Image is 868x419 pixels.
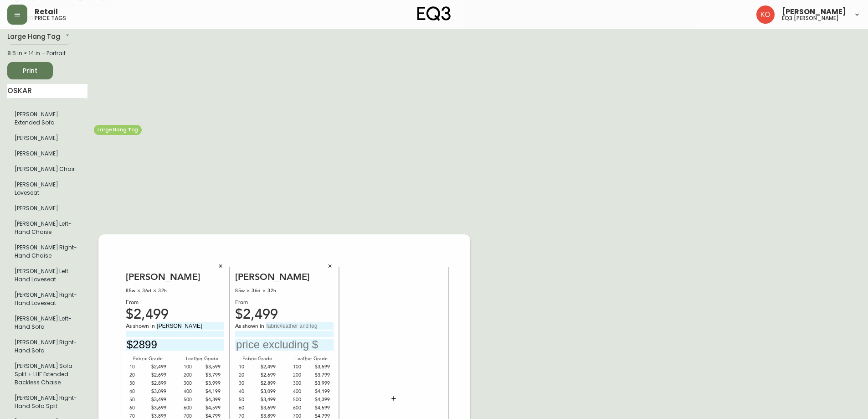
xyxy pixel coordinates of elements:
[7,311,87,335] li: Large Hang Tag
[202,371,221,379] div: $3,799
[202,379,221,388] div: $3,999
[126,299,224,307] div: From
[202,404,221,412] div: $4,599
[7,358,87,390] li: Large Hang Tag
[311,388,330,396] div: $4,199
[126,310,224,319] div: $2,499
[7,30,71,45] div: Large Hang Tag
[235,339,334,351] input: price excluding $
[311,379,330,388] div: $3,999
[235,299,334,307] div: From
[184,404,202,412] div: 600
[311,363,330,371] div: $3,599
[7,216,87,240] li: Large Hang Tag
[239,388,257,396] div: 40
[293,388,312,396] div: 400
[148,371,167,379] div: $2,699
[293,371,312,379] div: 200
[257,388,276,396] div: $3,099
[257,404,276,412] div: $3,699
[7,62,53,79] button: Print
[202,388,221,396] div: $4,199
[7,264,87,287] li: Large Hang Tag
[7,240,87,264] li: Large Hang Tag
[311,371,330,379] div: $3,799
[257,371,276,379] div: $2,699
[239,396,257,404] div: 50
[126,322,156,331] span: As shown in
[180,355,224,363] div: Leather Grade
[235,310,334,319] div: $2,499
[27,64,126,72] div: From
[7,201,87,216] li: Large Hang Tag
[7,287,87,311] li: Large Hang Tag
[27,37,126,49] div: [PERSON_NAME]
[129,388,148,396] div: 40
[7,335,87,358] li: Large Hang Tag
[7,49,87,57] div: 8.5 in × 14 in – Portrait
[7,107,87,130] li: Large Hang Tag
[239,363,257,371] div: 10
[148,396,167,404] div: $3,499
[129,371,148,379] div: 20
[148,388,167,396] div: $3,099
[126,339,224,351] input: price excluding $
[202,363,221,371] div: $3,599
[7,146,87,161] li: Large Hang Tag
[756,5,775,24] img: 9beb5e5239b23ed26e0d832b1b8f6f2a
[184,371,202,379] div: 200
[129,404,148,412] div: 60
[126,355,170,363] div: Fabric Grade
[311,404,330,412] div: $4,599
[289,355,334,363] div: Leather Grade
[257,379,276,388] div: $2,899
[15,65,46,77] span: Print
[782,8,846,16] span: [PERSON_NAME]
[417,6,451,21] img: logo
[293,363,312,371] div: 100
[27,52,126,61] div: 85w × 36d × 32h
[7,161,87,177] li: Large Hang Tag
[129,379,148,388] div: 30
[148,404,167,412] div: $3,699
[129,396,148,404] div: 50
[7,177,87,201] li: Large Hang Tag
[293,404,312,412] div: 600
[35,8,58,16] span: Retail
[202,396,221,404] div: $4,399
[156,322,224,330] input: fabric/leather and leg
[239,404,257,412] div: 60
[235,287,334,295] div: 85w × 36d × 32h
[239,371,257,379] div: 20
[184,379,202,388] div: 300
[293,396,312,404] div: 500
[235,355,279,363] div: Fabric Grade
[184,388,202,396] div: 400
[126,287,224,295] div: 85w × 36d × 32h
[126,271,224,283] div: [PERSON_NAME]
[7,390,87,414] li: Large Hang Tag
[7,84,87,98] input: Search
[235,271,334,283] div: [PERSON_NAME]
[782,16,839,21] h5: eq3 [PERSON_NAME]
[257,396,276,404] div: $3,499
[148,379,167,388] div: $2,899
[311,396,330,404] div: $4,399
[266,322,334,330] input: fabric/leather and leg
[184,396,202,404] div: 500
[129,363,148,371] div: 10
[35,16,66,21] h5: price tags
[235,322,266,331] span: As shown in
[293,379,312,388] div: 300
[7,130,87,146] li: [PERSON_NAME]
[184,363,202,371] div: 100
[257,363,276,371] div: $2,499
[148,363,167,371] div: $2,499
[239,379,257,388] div: 30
